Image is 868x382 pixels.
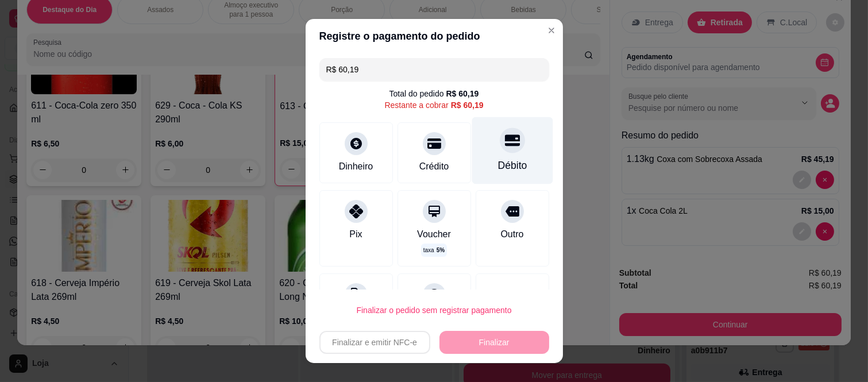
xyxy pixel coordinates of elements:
button: Finalizar o pedido sem registrar pagamento [319,299,549,322]
input: Ex.: hambúrguer de cordeiro [326,58,542,81]
div: Total do pedido [389,88,479,99]
div: R$ 60,19 [451,99,484,111]
div: Outro [500,227,523,241]
p: taxa [423,246,445,254]
div: Pix [349,227,362,241]
div: Restante a cobrar [384,99,483,111]
button: Close [542,21,561,40]
div: Crédito [419,160,449,173]
div: R$ 60,19 [446,88,479,99]
div: Débito [497,158,527,173]
div: Voucher [417,227,451,241]
span: 5 % [437,246,445,254]
header: Registre o pagamento do pedido [306,19,563,53]
div: Dinheiro [339,160,373,173]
